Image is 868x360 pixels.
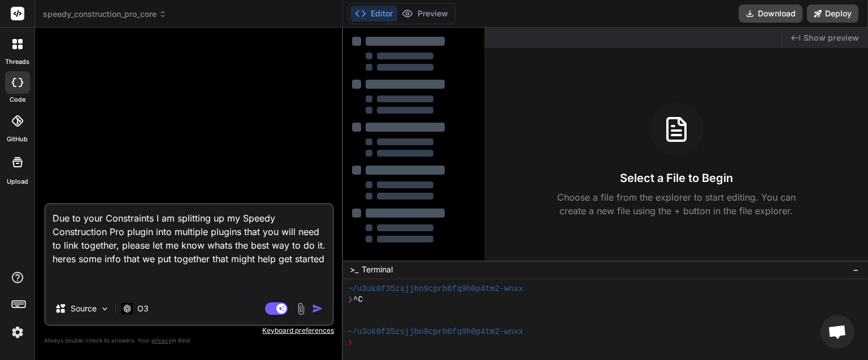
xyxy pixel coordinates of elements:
[43,8,167,20] span: speedy_construction_pro_core
[397,6,453,21] button: Preview
[5,57,29,67] label: threads
[71,303,97,314] p: Source
[620,170,733,186] h3: Select a File to Begin
[44,326,334,335] p: Keyboard preferences
[739,5,802,23] button: Download
[348,337,353,348] span: ❯
[121,303,133,314] img: O3
[353,294,363,305] span: ^C
[853,264,859,275] span: −
[312,303,323,314] img: icon
[10,95,25,105] label: code
[348,284,523,294] span: ~/u3uk0f35zsjjbn9cprh6fq9h0p4tm2-wnxx
[362,264,393,275] span: Terminal
[807,5,858,23] button: Deploy
[804,32,859,44] span: Show preview
[137,303,149,314] p: O3
[348,294,353,305] span: ❯
[350,6,397,21] button: Editor
[7,135,28,144] label: GitHub
[550,190,803,218] p: Choose a file from the explorer to start editing. You can create a new file using the + button in...
[7,177,28,186] label: Upload
[821,315,854,349] a: Open chat
[294,302,307,315] img: attachment
[44,335,334,346] p: Always double-check its answers. Your in Bind
[348,327,523,337] span: ~/u3uk0f35zsjjbn9cprh6fq9h0p4tm2-wnxx
[8,323,27,342] img: settings
[350,264,358,275] span: >_
[151,337,172,344] span: privacy
[46,205,332,293] textarea: Due to your Constraints I am splitting up my Speedy Construction Pro plugin into multiple plugins...
[100,304,110,314] img: Pick Models
[850,261,861,279] button: −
